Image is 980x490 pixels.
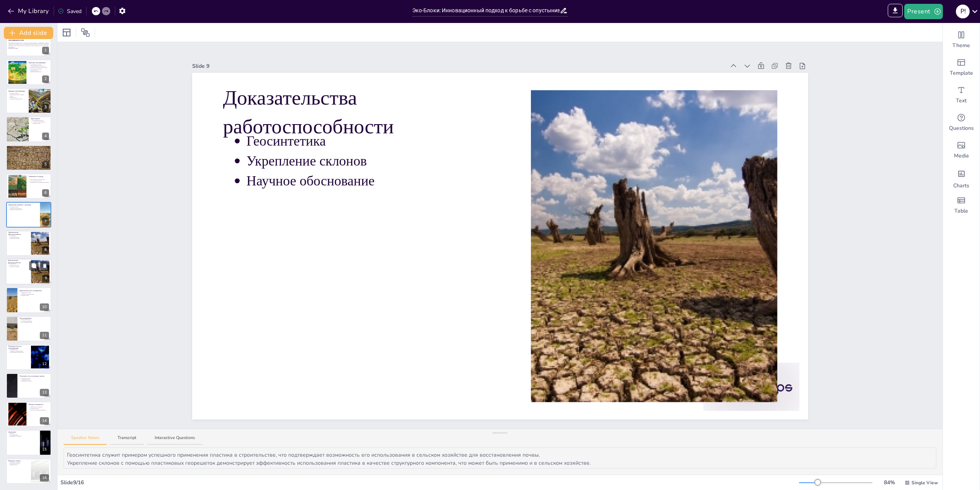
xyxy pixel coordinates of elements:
[954,207,968,215] span: Table
[10,266,29,268] p: Научное обоснование
[33,123,49,124] p: Снижение эрозии
[880,479,898,487] div: 84 %
[20,375,49,377] p: Результаты теста на ветровую эрозию
[10,263,29,265] p: Геосинтетика
[8,37,41,41] strong: Эко-Блоки: Инновационный подход к борьбе с опустыниванием почв
[911,479,938,486] span: Single View
[10,265,29,266] p: Укрепление склонов
[10,235,29,236] p: Геосинтетика
[6,231,51,256] div: 8
[6,88,51,113] div: 3
[21,379,49,380] p: Связывание почвы
[6,59,51,85] div: 2
[956,4,970,19] button: Р !
[21,319,49,320] p: Изготовление гранул
[943,136,980,164] div: Add images, graphics, shapes or video
[10,436,38,437] p: Вовлеченность аудитории
[10,92,26,94] p: Изменение климата
[952,42,970,49] span: Theme
[42,161,49,168] div: 5
[21,295,49,296] p: Реальные данные
[10,151,49,152] p: Структурная поддержка
[40,446,49,453] div: 15
[10,461,29,463] p: Открытость к вопросам
[60,26,73,39] div: Layout
[10,206,38,208] p: Изоляция пластика
[956,97,967,105] span: Text
[42,246,49,254] div: 8
[60,479,799,487] div: Slide 9 / 16
[246,152,500,171] p: Укрепление склонов
[956,5,970,18] div: Р !
[6,287,51,313] div: 10
[21,320,49,322] p: Тест на влагоудержание
[6,402,51,427] div: 14
[42,133,49,140] div: 4
[40,261,49,270] button: Delete Slide
[6,344,51,370] div: 12
[21,322,49,323] p: Тест на ветровую эрозию
[6,259,52,285] div: 9
[943,192,980,219] div: Add a table
[30,71,49,72] p: Климатические беженцы
[42,218,49,225] div: 7
[6,31,51,56] div: 1
[40,474,49,482] div: 16
[30,180,49,182] p: Искусственная экосистема
[192,62,725,70] div: Slide 9
[10,433,38,434] p: Вопросы
[949,125,974,132] span: Questions
[8,42,49,48] p: Презентация посвящена проекту «Эко-Блоки», который предлагает инновационное решение проблемы опус...
[246,131,500,151] p: Геосинтетика
[20,317,49,320] p: Ход эксперимента
[21,377,49,379] p: Минимальная эрозия
[42,189,49,197] div: 6
[10,350,29,352] p: Сравнение с обычной почвой
[10,463,29,464] p: Обсуждение решений
[6,459,51,484] div: 16
[8,459,29,462] p: Вопросы и ответы
[40,417,49,424] div: 14
[6,5,52,17] button: My Library
[33,120,49,121] p: Инновационный подход
[8,90,26,92] p: Причины опустынивания
[42,47,49,54] div: 1
[40,361,49,368] div: 12
[943,54,980,81] div: Add ready made slides
[4,27,53,39] button: Add slide
[64,435,107,445] button: Speaker Notes
[953,182,969,190] span: Charts
[10,149,49,151] p: Повышение плодородия
[904,4,942,19] button: Present
[8,146,49,148] p: Гидро-ретенционные гранулы
[40,389,49,396] div: 13
[6,174,51,199] div: 6
[42,75,49,83] div: 2
[943,164,980,192] div: Add charts and graphs
[30,182,49,183] p: Комбинация с натуральными материалами
[10,98,26,100] p: Чрезмерное выпасание скота
[10,148,49,149] p: Удержание влаги
[40,303,49,311] div: 10
[110,435,144,445] button: Transcript
[10,94,26,97] p: Нерациональное использование земель
[6,202,51,227] div: 7
[10,238,29,239] p: Научное обоснование
[29,61,49,64] p: Проблема опустынивания
[943,81,980,109] div: Add text boxes
[81,28,90,37] span: Position
[31,118,49,120] p: Идея проекта
[30,67,49,68] p: Пыльные бури вредят здоровью людей
[6,373,51,398] div: 13
[21,380,49,382] p: Применение в практике
[147,435,203,445] button: Interactive Questions
[29,261,38,270] button: Duplicate Slide
[33,121,49,123] p: Улучшение удержания влаги
[950,69,973,77] span: Template
[8,48,49,49] p: Generated with [URL]
[10,97,26,98] p: Вырубка лесов
[64,447,936,469] textarea: Геосинтетика служит примером успешного применения пластика в строительстве, что подтверждает возм...
[943,26,980,54] div: Change the overall theme
[8,231,29,236] p: Доказательства работоспособности
[58,7,82,15] div: Saved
